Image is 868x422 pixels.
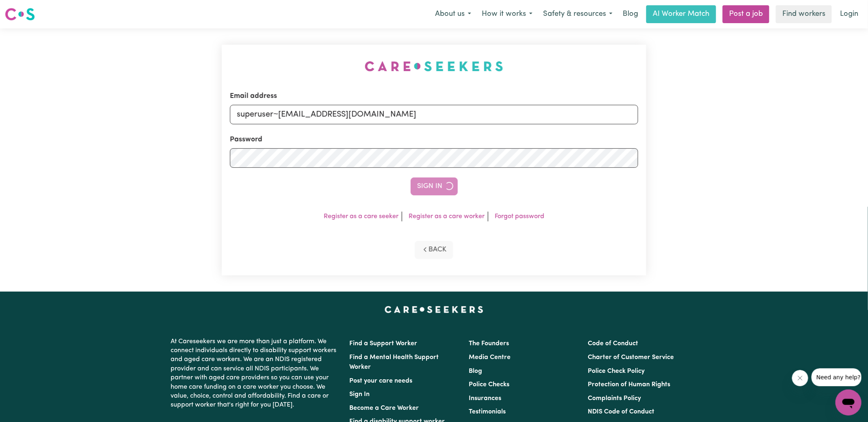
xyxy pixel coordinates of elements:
a: Find a Support Worker [350,340,418,347]
a: Careseekers logo [5,5,35,24]
p: At Careseekers we are more than just a platform. We connect individuals directly to disability su... [171,334,340,413]
a: Sign In [350,391,370,398]
iframe: Button to launch messaging window [836,390,862,416]
a: NDIS Code of Conduct [588,409,654,415]
a: Become a Care Worker [350,405,419,411]
input: Email address [230,105,638,124]
a: Find a Mental Health Support Worker [350,354,439,370]
a: Insurances [469,395,501,402]
img: Careseekers logo [5,7,35,22]
a: Blog [618,5,643,23]
button: Safety & resources [538,6,618,23]
a: Register as a care seeker [324,213,398,220]
a: Forgot password [495,213,544,220]
a: Post your care needs [350,378,413,384]
iframe: Close message [792,370,808,386]
a: Charter of Customer Service [588,354,674,361]
a: AI Worker Match [646,5,716,23]
a: Register as a care worker [409,213,485,220]
a: Police Check Policy [588,368,645,374]
a: Post a job [723,5,769,23]
a: Media Centre [469,354,511,361]
a: Careseekers home page [385,306,483,313]
a: Code of Conduct [588,340,638,347]
button: About us [430,6,476,23]
a: The Founders [469,340,509,347]
label: Email address [230,91,277,102]
a: Login [835,5,863,23]
label: Password [230,134,262,145]
a: Complaints Policy [588,395,641,402]
a: Police Checks [469,381,509,388]
a: Testimonials [469,409,506,415]
iframe: Message from company [812,368,862,386]
a: Blog [469,368,482,374]
button: How it works [476,6,538,23]
a: Protection of Human Rights [588,381,670,388]
a: Find workers [776,5,832,23]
